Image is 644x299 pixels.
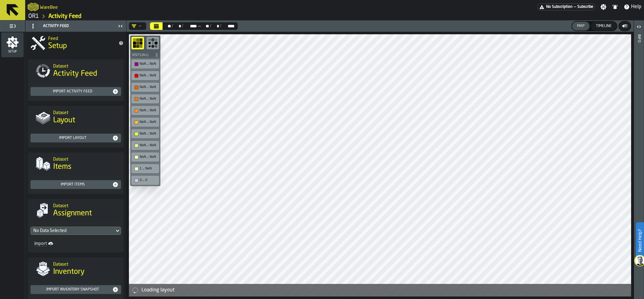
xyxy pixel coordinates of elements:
div: title-Items [28,152,124,175]
div: NaN ... NaN [133,84,158,91]
div: NaN ... NaN [140,62,157,66]
button: button-Import Activity Feed [31,87,121,96]
button: button-Import layout [31,134,121,142]
span: Visits (All) [131,53,153,57]
div: Import Items [33,182,112,187]
span: Subscribe [577,5,593,9]
div: button-toolbar-undefined [130,174,160,186]
div: button-toolbar-undefined [130,105,160,116]
h2: Sub Title [53,261,119,267]
div: NaN ... NaN [140,74,157,78]
label: button-toggle-Settings [598,4,609,10]
div: NaN ... NaN [133,96,158,102]
div: title-Assignment [28,199,124,222]
div: Select date range [183,24,197,29]
a: link-to-/wh/i/02d92962-0f11-4133-9763-7cb092bceeef/import/assignment/ [32,240,73,247]
label: button-toggle-Toggle Full Menu [1,22,24,30]
label: Need Help? [636,223,643,258]
div: button-toolbar-undefined [130,81,160,93]
div: NaN ... NaN [133,119,158,125]
div: NaN ... NaN [140,155,157,159]
div: button-toolbar-undefined [130,128,160,140]
div: / [182,24,183,29]
div: NaN ... NaN [140,132,157,136]
button: button-Map [572,22,590,30]
a: logo-header [28,1,39,13]
div: Select date range [163,24,172,29]
span: Assignment [53,208,92,219]
h2: Sub Title [48,35,114,41]
div: Import layout [33,136,112,140]
span: — [197,24,201,29]
span: Setup [48,41,67,51]
div: button-toolbar-undefined [130,116,160,128]
svg: Show Congestion [148,38,158,48]
div: button-toolbar-undefined [145,36,160,52]
span: Items [53,162,71,172]
h2: Sub Title [53,156,119,162]
div: Activity Feed [27,21,116,31]
div: Timeline [593,24,614,28]
label: button-toggle-Notifications [609,4,621,10]
div: Select date range [201,24,210,29]
div: 0 ... 0 [140,178,157,182]
div: title-Activity Feed [28,59,124,82]
span: Inventory [53,267,85,277]
button: button-Timeline [591,22,617,30]
button: Select date range [150,22,163,30]
span: Layout [53,115,75,125]
button: button-Import Inventory Snapshot [31,285,121,294]
div: 1 ... NaN [140,167,157,171]
div: button-toolbar-undefined [130,93,160,105]
div: DropdownMenuValue- [131,24,141,29]
div: Import Inventory Snapshot [33,287,112,292]
div: / [220,24,221,29]
div: NaN ... NaN [133,142,158,149]
div: NaN ... NaN [140,97,157,101]
div: title-Setup [25,32,126,54]
h2: Sub Title [53,63,119,69]
label: button-toggle-Close me [116,22,125,30]
span: No Subscription [546,5,573,9]
div: Map [575,24,587,28]
div: NaN ... NaN [133,61,158,67]
div: NaN ... NaN [133,72,158,79]
div: Loading layout [142,286,629,294]
header: Info [634,20,644,299]
label: button-toggle-Open [635,22,643,33]
div: Select date range [173,24,182,29]
div: button-toolbar-undefined [130,36,145,52]
div: NaN ... NaN [140,120,157,124]
div: Info [637,33,641,297]
div: NaN ... NaN [140,85,157,89]
div: / [172,24,173,29]
span: Activity Feed [53,69,97,79]
div: Select date range [211,24,220,29]
div: NaN ... NaN [140,108,157,113]
div: / [210,24,211,29]
label: button-toggle-Help [621,3,644,11]
div: Select date range [221,24,235,29]
span: — [574,5,576,9]
div: button-toolbar-undefined [130,58,160,70]
h2: Sub Title [40,4,58,10]
a: link-to-/wh/i/02d92962-0f11-4133-9763-7cb092bceeef [28,13,39,20]
div: NaN ... NaN [133,130,158,137]
svg: Show Congestion [133,38,143,48]
a: link-to-/wh/i/02d92962-0f11-4133-9763-7cb092bceeef/pricing/ [538,3,595,10]
button: button- [619,22,630,30]
button: button- [130,52,160,58]
button: button-Import Items [31,180,121,189]
div: 1 ... NaN [133,165,158,172]
div: DropdownMenuValue- [129,22,146,30]
div: NaN ... NaN [133,107,158,114]
div: button-toolbar-undefined [130,140,160,151]
div: button-toolbar-undefined [130,163,160,174]
span: Help [631,3,641,11]
li: menu Setup [1,32,24,58]
a: link-to-/wh/i/02d92962-0f11-4133-9763-7cb092bceeef/feed/524575ac-512d-4d15-b913-e2704baa8a02 [48,13,81,20]
div: Import Activity Feed [33,89,112,94]
div: Menu Subscription [538,3,595,10]
div: Select date range [150,22,238,30]
div: 0 ... 0 [133,177,158,184]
